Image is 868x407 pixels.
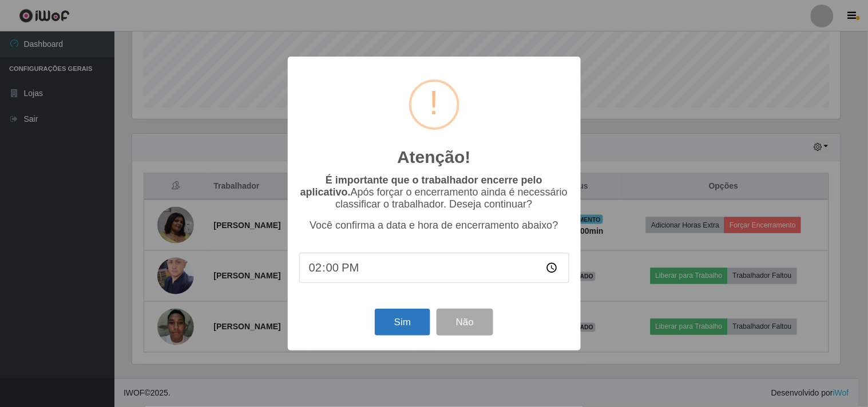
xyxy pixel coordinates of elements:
[299,174,569,210] p: Após forçar o encerramento ainda é necessário classificar o trabalhador. Deseja continuar?
[299,220,569,232] p: Você confirma a data e hora de encerramento abaixo?
[375,309,430,336] button: Sim
[437,309,493,336] button: Não
[397,147,470,167] h2: Atenção!
[300,174,542,198] b: É importante que o trabalhador encerre pelo aplicativo.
